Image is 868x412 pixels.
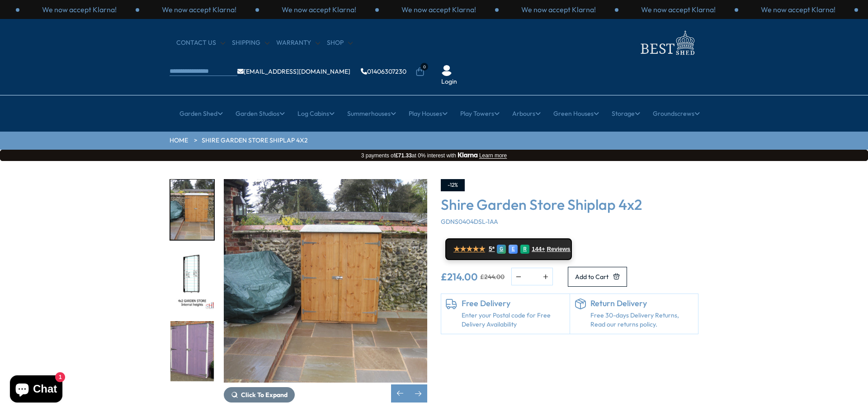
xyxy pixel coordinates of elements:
div: 3 / 3 [379,5,499,14]
div: 4 / 9 [224,179,427,403]
p: We now accept Klarna! [162,5,236,14]
a: CONTACT US [176,38,225,47]
img: User Icon [441,65,452,76]
img: 4x2GardenstoreA5977buildingassMinternalHeights_2c068340-fdf3-4a60-a415-da766971a4ad_200x200.jpg [170,251,214,311]
span: GDNS0404DSL-1AA [441,218,498,226]
a: Log Cabins [297,102,335,125]
a: ★★★★★ 5* G E R 144+ Reviews [445,238,572,260]
img: Shire Garden Store Shiplap 4x2 - Best Shed [224,179,427,383]
div: 1 / 3 [499,5,618,14]
del: £244.00 [480,274,505,280]
a: Shop [327,38,353,47]
span: Add to Cart [575,274,609,280]
div: 5 / 9 [170,250,215,312]
a: Shire Garden Store Shiplap 4x2 [202,136,308,145]
div: R [520,245,529,254]
a: [EMAIL_ADDRESS][DOMAIN_NAME] [237,68,350,75]
span: 144+ [532,246,545,253]
div: -12% [441,179,465,191]
div: 6 / 9 [170,320,215,382]
button: Add to Cart [568,267,627,287]
div: 2 / 3 [618,5,738,14]
h6: Return Delivery [590,298,694,308]
p: We now accept Klarna! [641,5,716,14]
h3: Shire Garden Store Shiplap 4x2 [441,196,698,213]
img: 4x2GardenStore_2_16284751-ff1e-47c6-9f31-fccd9d286b21_200x200.jpg [170,321,214,381]
p: We now accept Klarna! [401,5,476,14]
img: logo [635,28,698,57]
a: Garden Studios [236,102,285,125]
span: Reviews [547,246,571,253]
span: 0 [420,63,428,71]
div: 4 / 9 [170,179,215,241]
div: 2 / 3 [259,5,379,14]
p: We now accept Klarna! [42,5,117,14]
a: Login [441,77,457,86]
div: G [497,245,506,254]
a: Storage [612,102,640,125]
a: Play Houses [409,102,448,125]
a: Garden Shed [179,102,223,125]
div: 1 / 3 [139,5,259,14]
a: 0 [415,67,425,76]
a: Shipping [232,38,269,47]
span: ★★★★★ [453,245,485,253]
a: Arbours [512,102,541,125]
p: We now accept Klarna! [282,5,356,14]
p: We now accept Klarna! [521,5,596,14]
p: We now accept Klarna! [761,5,835,14]
span: Click To Expand [241,391,288,399]
p: Free 30-days Delivery Returns, Read our returns policy. [590,311,694,329]
a: Play Towers [460,102,500,125]
a: Enter your Postal code for Free Delivery Availability [462,311,565,329]
a: 01406307230 [361,68,406,75]
div: 3 / 3 [738,5,858,14]
div: 3 / 3 [19,5,139,14]
a: HOME [170,136,188,145]
div: Previous slide [391,384,409,403]
inbox-online-store-chat: Shopify online store chat [7,375,65,405]
a: Green Houses [553,102,599,125]
div: E [509,245,518,254]
h6: Free Delivery [462,298,565,308]
ins: £214.00 [441,272,478,282]
img: 4x2GardenStore00_e912a5b4-14a3-49d8-9234-fa193ff702e9_200x200.jpg [170,180,214,240]
a: Groundscrews [653,102,700,125]
div: Next slide [409,384,427,403]
a: Summerhouses [347,102,396,125]
button: Click To Expand [224,387,295,403]
a: Warranty [276,38,320,47]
